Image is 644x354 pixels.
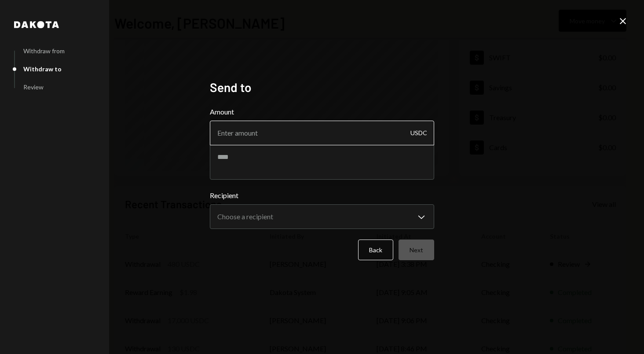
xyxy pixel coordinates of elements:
div: Withdraw from [23,47,65,55]
label: Amount [210,107,434,117]
div: Withdraw to [23,65,62,73]
button: Recipient [210,204,434,229]
div: USDC [410,121,427,145]
div: Review [23,83,44,91]
input: Enter amount [210,121,434,145]
label: Recipient [210,190,434,201]
button: Back [358,240,393,260]
h2: Send to [210,79,434,96]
